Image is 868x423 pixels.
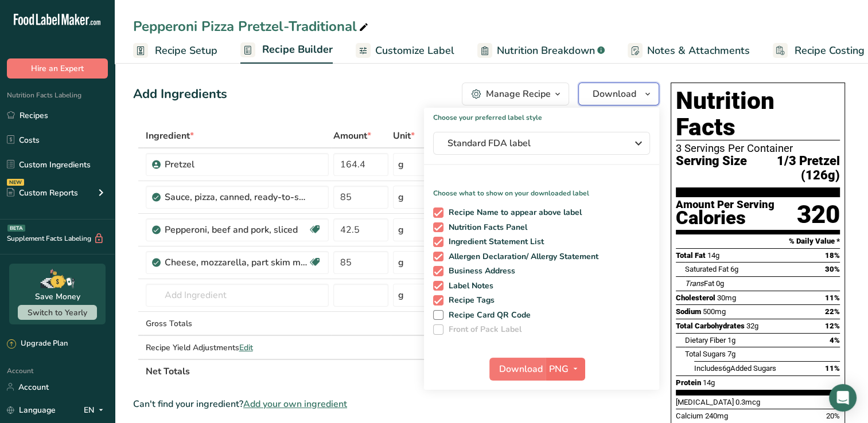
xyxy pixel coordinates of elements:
[165,190,308,204] div: Sauce, pizza, canned, ready-to-serve
[443,324,522,335] span: Front of Pack Label
[398,190,404,204] div: g
[694,364,776,373] span: Includes Added Sugars
[685,279,704,288] i: Trans
[685,336,726,344] span: Dietary Fiber
[443,222,528,233] span: Nutrition Facts Panel
[443,281,494,291] span: Label Notes
[398,158,404,171] div: g
[35,291,80,303] div: Save Money
[735,398,760,406] span: 0.3mcg
[243,397,347,411] span: Add your own ingredient
[676,199,774,210] div: Amount Per Serving
[676,88,840,140] h1: Nutrition Facts
[705,412,728,420] span: 240mg
[825,322,840,330] span: 12%
[578,83,659,105] button: Download
[143,359,518,383] th: Net Totals
[165,256,308,269] div: Cheese, mozzarella, part skim milk
[146,284,329,307] input: Add Ingredient
[462,83,569,105] button: Manage Recipe
[133,85,227,104] div: Add Ingredients
[146,342,329,354] div: Recipe Yield Adjustments
[239,342,253,353] span: Edit
[676,251,706,260] span: Total Fat
[685,265,729,273] span: Saturated Fat
[443,207,582,218] span: Recipe Name to appear above label
[398,288,404,302] div: g
[773,38,865,64] a: Recipe Costing
[716,279,724,288] span: 0g
[133,38,217,64] a: Recipe Setup
[398,256,404,269] div: g
[676,398,734,406] span: [MEDICAL_DATA]
[829,384,857,412] div: Open Intercom Messenger
[433,132,650,155] button: Standard FDA label
[240,37,333,64] a: Recipe Builder
[424,179,659,198] p: Choose what to show on your downloaded label
[489,358,546,381] button: Download
[722,364,730,373] span: 6g
[165,223,308,237] div: Pepperoni, beef and pork, sliced
[703,378,715,387] span: 14g
[499,362,543,376] span: Download
[7,58,108,79] button: Hire an Expert
[549,362,569,376] span: PNG
[727,350,735,358] span: 7g
[7,400,56,420] a: Language
[356,38,454,64] a: Customize Label
[685,279,714,288] span: Fat
[797,199,840,230] div: 320
[18,305,97,320] button: Switch to Yearly
[84,403,108,417] div: EN
[825,251,840,260] span: 18%
[398,223,404,237] div: g
[825,265,840,273] span: 30%
[262,42,333,57] span: Recipe Builder
[676,143,840,154] div: 3 Servings Per Container
[486,87,551,101] div: Manage Recipe
[447,136,620,150] span: Standard FDA label
[7,225,25,232] div: BETA
[28,307,87,318] span: Switch to Yearly
[826,412,840,420] span: 20%
[443,252,599,262] span: Allergen Declaration/ Allergy Statement
[155,43,217,58] span: Recipe Setup
[497,43,595,58] span: Nutrition Breakdown
[424,108,659,123] h1: Choose your preferred label style
[676,412,703,420] span: Calcium
[825,293,840,302] span: 11%
[825,307,840,316] span: 22%
[676,293,715,302] span: Cholesterol
[707,251,719,260] span: 14g
[830,336,840,344] span: 4%
[443,237,544,247] span: Ingredient Statement List
[676,378,701,387] span: Protein
[628,38,750,64] a: Notes & Attachments
[477,38,605,64] a: Nutrition Breakdown
[676,322,745,330] span: Total Carbohydrates
[443,295,495,305] span: Recipe Tags
[146,129,194,143] span: Ingredient
[593,87,636,101] span: Download
[443,310,531,320] span: Recipe Card QR Code
[795,43,865,58] span: Recipe Costing
[647,43,750,58] span: Notes & Attachments
[333,129,371,143] span: Amount
[165,158,308,171] div: Pretzel
[676,154,747,182] span: Serving Size
[727,336,735,344] span: 1g
[7,187,78,199] div: Custom Reports
[676,210,774,226] div: Calories
[546,358,585,381] button: PNG
[730,265,738,273] span: 6g
[443,266,516,276] span: Business Address
[747,154,840,182] span: 1/3 Pretzel (126g)
[375,43,454,58] span: Customize Label
[7,338,68,350] div: Upgrade Plan
[685,350,726,358] span: Total Sugars
[146,318,329,330] div: Gross Totals
[717,293,736,302] span: 30mg
[133,16,371,37] div: Pepperoni Pizza Pretzel-Traditional
[825,364,840,373] span: 11%
[703,307,726,316] span: 500mg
